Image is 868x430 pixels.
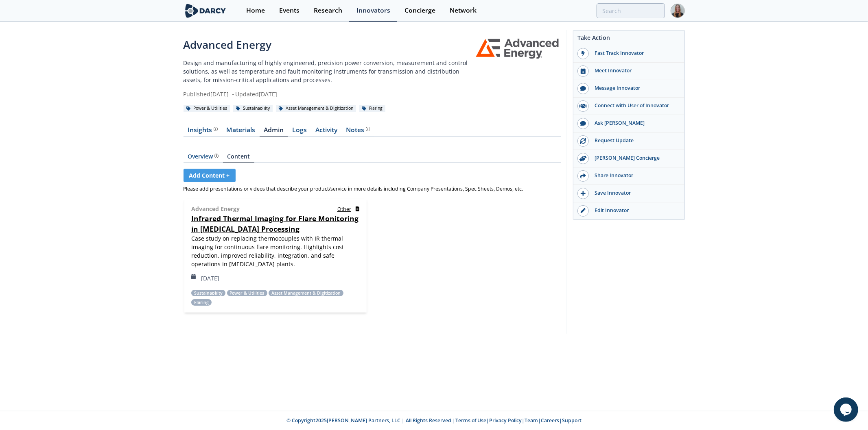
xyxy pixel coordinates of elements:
[184,37,474,53] div: Advanced Energy
[191,204,240,213] h3: Advanced Energy
[314,7,342,14] div: Research
[184,4,228,18] img: logo-wide.svg
[359,105,386,112] div: Flaring
[489,417,522,424] a: Privacy Policy
[184,90,474,98] div: Published [DATE] Updated [DATE]
[337,206,351,213] span: other
[246,7,265,14] div: Home
[184,169,236,182] a: Add Content +
[188,127,218,133] div: Insights
[337,204,359,213] a: other
[834,397,860,422] iframe: chat widget
[589,207,680,214] div: Edit Innovator
[597,3,665,18] input: Advanced Search
[191,274,220,282] span: [DATE]
[589,85,680,92] div: Message Innovator
[288,127,311,137] a: Logs
[589,154,680,162] div: [PERSON_NAME] Concierge
[191,290,225,296] span: Sustainability
[184,185,561,193] p: Please add presentations or videos that describe your product/service in more details including C...
[525,417,538,424] a: Team
[188,154,219,159] div: Overview
[404,7,435,14] div: Concierge
[133,417,735,424] p: © Copyright 2025 [PERSON_NAME] Partners, LLC | All Rights Reserved | | | | |
[589,137,680,144] div: Request Update
[356,7,390,14] div: Innovators
[573,185,684,202] button: Save Innovator
[233,105,273,112] div: Sustainability
[573,33,684,45] div: Take Action
[589,67,680,74] div: Meet Innovator
[214,127,218,131] img: information.svg
[573,202,684,219] a: Edit Innovator
[184,59,474,84] p: Design and manufacturing of highly engineered, precision power conversion, measurement and contro...
[279,7,300,14] div: Events
[589,172,680,179] div: Share Innovator
[589,50,680,57] div: Fast Track Innovator
[184,105,230,112] div: Power & Utilities
[311,127,342,137] a: Activity
[191,213,359,234] a: Infrared Thermal Imaging for Flare Monitoring in [MEDICAL_DATA] Processing
[184,127,222,137] a: Insights
[223,154,254,163] a: Content
[214,154,219,158] img: information.svg
[671,4,685,18] img: Profile
[589,119,680,127] div: Ask [PERSON_NAME]
[231,90,236,98] span: •
[455,417,486,424] a: Terms of Use
[269,290,343,296] span: Asset Management & Digitization
[541,417,559,424] a: Careers
[227,290,267,296] span: Power & Utilities
[589,189,680,197] div: Save Innovator
[450,7,477,14] div: Network
[589,102,680,109] div: Connect with User of Innovator
[562,417,582,424] a: Support
[184,154,223,163] a: Overview
[191,299,212,306] span: Flaring
[191,234,359,268] p: Case study on replacing thermocouples with IR thermal imaging for continuous flare monitoring. Hi...
[342,127,374,137] a: Notes
[260,127,288,137] a: Admin
[346,127,370,133] div: Notes
[366,127,370,131] img: information.svg
[222,127,260,137] a: Materials
[276,105,356,112] div: Asset Management & Digitization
